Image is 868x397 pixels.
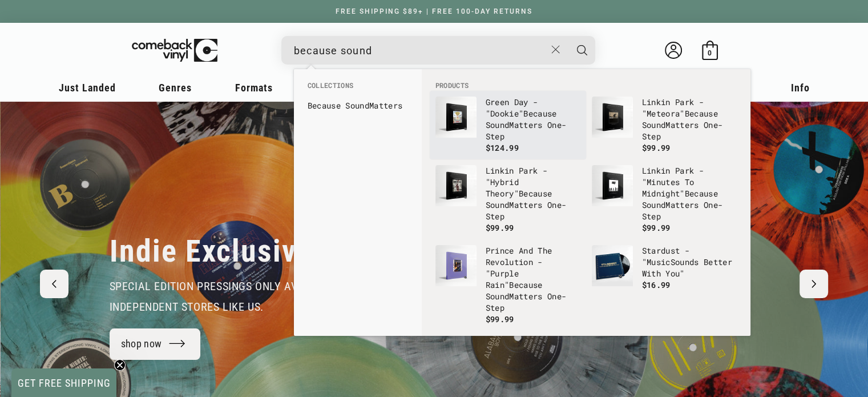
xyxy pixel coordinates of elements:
[302,97,414,115] li: collections: Because Sound Matters
[345,100,369,111] b: Sound
[11,368,116,397] div: GET FREE SHIPPINGClose teaser
[685,108,718,119] b: Because
[486,97,580,142] p: Green Day - "Dookie" Matters One-Step
[642,222,671,233] span: $99.99
[435,97,477,138] img: Green Day - "Dookie" Because Sound Matters One-Step
[430,239,586,331] li: products: Prince And The Revolution - "Purple Rain" Because Sound Matters One-Step
[592,245,737,300] a: Stardust - "Music Sounds Better With You" Stardust - "MusicSounds Better With You" $16.99
[18,377,111,389] span: GET FREE SHIPPING
[302,81,414,97] li: Collections
[486,165,580,222] p: Linkin Park - "Hybrid Theory" Matters One-Step
[642,279,671,290] span: $16.99
[486,314,514,324] span: $99.99
[308,100,341,111] b: Because
[294,69,422,121] div: Collections
[592,165,633,206] img: Linkin Park - "Minutes To Midnight" Because Sound Matters One-Step
[435,165,477,206] img: Linkin Park - "Hybrid Theory" Because Sound Matters One-Step
[519,188,552,199] b: Because
[791,82,810,94] span: Info
[671,256,695,267] b: Sound
[685,188,718,199] b: Because
[642,142,671,153] span: $99.99
[523,108,556,119] b: Because
[486,199,510,210] b: Sound
[294,39,546,62] input: When autocomplete results are available use up and down arrows to review and enter to select
[435,97,580,154] a: Green Day - "Dookie" Because Sound Matters One-Step Green Day - "Dookie"Because SoundMatters One-...
[568,36,596,65] button: Search
[430,81,742,91] li: Products
[486,222,514,233] span: $99.99
[59,82,116,94] span: Just Landed
[324,7,544,15] a: FREE SHIPPING $89+ | FREE 100-DAY RETURNS
[486,245,580,314] p: Prince And The Revolution - "Purple Rain" Matters One-Step
[642,97,737,142] p: Linkin Park - "Meteora" Matters One-Step
[40,270,68,298] button: Previous slide
[159,82,192,94] span: Genres
[486,119,510,130] b: Sound
[592,97,737,154] a: Linkin Park - "Meteora" Because Sound Matters One-Step Linkin Park - "Meteora"Because SoundMatter...
[486,291,510,302] b: Sound
[422,69,750,336] div: Products
[110,232,328,270] h2: Indie Exclusives
[308,100,408,111] a: Because SoundMatters
[110,279,372,314] span: special edition pressings only available from independent stores like us.
[592,97,633,138] img: Linkin Park - "Meteora" Because Sound Matters One-Step
[592,165,737,234] a: Linkin Park - "Minutes To Midnight" Because Sound Matters One-Step Linkin Park - "Minutes To Midn...
[114,359,126,371] button: Close teaser
[110,328,201,360] a: shop now
[430,159,586,239] li: products: Linkin Park - "Hybrid Theory" Because Sound Matters One-Step
[642,119,666,130] b: Sound
[486,142,519,153] span: $124.99
[708,49,712,57] span: 0
[435,165,580,234] a: Linkin Park - "Hybrid Theory" Because Sound Matters One-Step Linkin Park - "Hybrid Theory"Because...
[430,91,586,159] li: products: Green Day - "Dookie" Because Sound Matters One-Step
[435,245,477,286] img: Prince And The Revolution - "Purple Rain" Because Sound Matters One-Step
[435,245,580,325] a: Prince And The Revolution - "Purple Rain" Because Sound Matters One-Step Prince And The Revolutio...
[281,36,595,65] div: Search
[800,270,828,298] button: Next slide
[586,239,742,306] li: products: Stardust - "Music Sounds Better With You"
[642,165,737,222] p: Linkin Park - "Minutes To Midnight" Matters One-Step
[642,199,666,210] b: Sound
[592,245,633,286] img: Stardust - "Music Sounds Better With You"
[586,91,742,159] li: products: Linkin Park - "Meteora" Because Sound Matters One-Step
[642,245,737,279] p: Stardust - "Music s Better With You"
[235,82,273,94] span: Formats
[545,37,566,62] button: Close
[586,159,742,239] li: products: Linkin Park - "Minutes To Midnight" Because Sound Matters One-Step
[509,279,542,290] b: Because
